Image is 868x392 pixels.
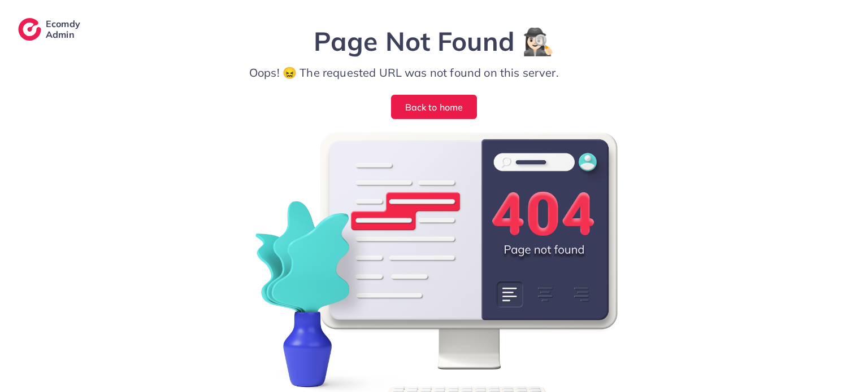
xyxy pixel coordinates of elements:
[46,19,102,40] h6: Ecomdy Admin
[249,27,619,55] h1: Page Not Found 🕵🏻‍♀️
[249,64,619,81] p: Oops! 😖 The requested URL was not found on this server.
[18,18,41,41] img: logo
[18,18,102,41] a: Ecomdy Admin
[391,95,478,119] a: Back to home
